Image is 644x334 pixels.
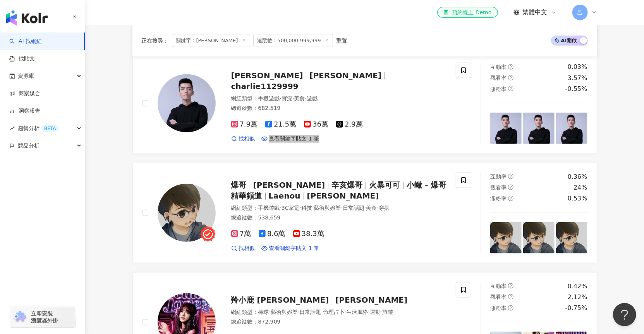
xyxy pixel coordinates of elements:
span: 關鍵字：[PERSON_NAME] [172,34,250,47]
img: post-image [556,222,587,253]
img: logo [6,10,48,26]
a: KOL Avatar[PERSON_NAME][PERSON_NAME]charlie1129999網紅類型：手機遊戲·實況·美食·遊戲總追蹤數：682,5197.9萬21.5萬36萬2.9萬找... [132,53,597,153]
span: · [368,309,369,315]
span: · [298,309,299,315]
span: 火暴可可 [369,180,400,190]
span: · [292,95,294,101]
span: 2.9萬 [336,120,363,128]
div: 重置 [336,38,347,44]
span: Laenou [269,191,301,200]
span: charlie1129999 [231,82,299,91]
a: 找相似 [231,135,255,143]
div: 網紅類型 ： [231,95,447,103]
div: -0.55% [565,85,587,93]
span: 正在搜尋 ： [142,38,169,44]
img: post-image [490,113,522,144]
span: [PERSON_NAME] [307,191,379,200]
span: · [305,95,306,101]
a: searchAI 找網紅 [9,38,42,45]
span: 趨勢分析 [18,120,59,137]
span: 爆哥 [231,180,247,190]
span: 立即安裝 瀏覽器外掛 [31,310,58,324]
span: 美食 [294,95,305,101]
span: · [364,205,366,211]
span: 21.5萬 [265,120,296,128]
span: 生活風格 [346,309,368,315]
span: 手機遊戲 [258,205,280,211]
span: question-circle [508,75,513,81]
span: 旅遊 [382,309,393,315]
img: post-image [523,222,555,253]
span: · [321,309,323,315]
span: 手機遊戲 [258,95,280,101]
span: · [345,309,346,315]
div: 0.53% [568,194,587,203]
img: post-image [556,113,587,144]
span: 漲粉率 [490,195,507,202]
div: 0.03% [568,63,587,71]
a: 預約線上 Demo [437,7,498,18]
img: post-image [490,222,522,253]
span: 36萬 [304,120,328,128]
span: 追蹤數：500,000-999,999 [253,34,333,47]
span: · [341,205,343,211]
span: 呂 [577,8,583,17]
span: question-circle [508,86,513,91]
a: KOL Avatar爆哥[PERSON_NAME]辛亥爆哥火暴可可小蠍 - 爆哥精華頻道Laenou[PERSON_NAME]網紅類型：手機遊戲·3C家電·科技·藝術與娛樂·日常話題·美食·穿搭... [132,163,597,263]
div: 總追蹤數 ： 872,909 [231,318,447,326]
a: 查看關鍵字貼文 1 筆 [261,135,319,143]
span: 找相似 [239,245,255,252]
span: question-circle [508,64,513,70]
span: question-circle [508,294,513,300]
span: 觀看率 [490,75,507,81]
img: KOL Avatar [158,74,216,132]
span: 3C家電 [282,205,300,211]
div: 3.57% [568,74,587,82]
span: 互動率 [490,64,507,70]
span: · [377,205,378,211]
span: · [280,205,282,211]
span: 科技 [301,205,312,211]
span: 棒球 [258,309,269,315]
a: 找相似 [231,245,255,252]
span: 命理占卜 [323,309,345,315]
span: [PERSON_NAME] [253,180,325,190]
a: 洞察報告 [9,107,40,115]
a: 找貼文 [9,55,35,63]
span: 繁體中文 [523,8,548,17]
span: 互動率 [490,283,507,289]
div: 預約線上 Demo [443,9,491,16]
div: 24% [574,183,587,192]
span: [PERSON_NAME] [231,71,303,80]
span: 查看關鍵字貼文 1 筆 [269,135,319,143]
span: 羚小鹿 [PERSON_NAME] [231,295,329,305]
span: question-circle [508,174,513,179]
span: 競品分析 [18,137,39,154]
span: 運動 [370,309,381,315]
img: chrome extension [12,311,27,323]
span: · [269,309,271,315]
div: 2.12% [568,293,587,301]
img: post-image [523,113,555,144]
span: · [280,95,282,101]
a: 查看關鍵字貼文 1 筆 [261,245,319,252]
div: 網紅類型 ： [231,204,447,212]
div: BETA [41,125,59,132]
div: 0.36% [568,173,587,181]
span: · [300,205,301,211]
span: 7.9萬 [231,120,258,128]
a: chrome extension立即安裝 瀏覽器外掛 [10,307,75,327]
div: -0.75% [565,304,587,312]
span: 漲粉率 [490,86,507,92]
span: [PERSON_NAME] [309,71,381,80]
span: 穿搭 [379,205,390,211]
span: 小蠍 - 爆哥精華頻道 [231,180,447,200]
span: 7萬 [231,230,251,238]
div: 網紅類型 ： [231,308,447,316]
span: 8.6萬 [259,230,285,238]
span: 漲粉率 [490,305,507,311]
span: rise [9,126,15,131]
span: 遊戲 [307,95,318,101]
span: question-circle [508,283,513,289]
span: 資源庫 [18,67,34,85]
